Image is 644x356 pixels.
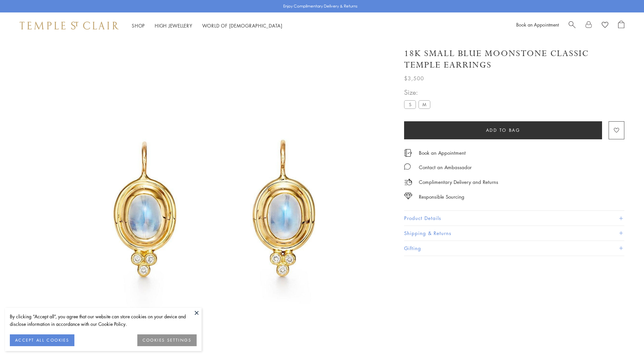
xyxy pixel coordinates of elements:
nav: Main navigation [132,22,283,30]
img: MessageIcon-01_2.svg [404,163,411,170]
iframe: Gorgias live chat messenger [611,325,637,349]
a: High JewelleryHigh Jewellery [155,22,192,29]
span: Size: [404,87,433,98]
img: icon_delivery.svg [404,178,412,186]
p: Enjoy Complimentary Delivery & Returns [283,3,358,10]
label: S [404,100,416,109]
img: icon_sourcing.svg [404,193,412,199]
button: Shipping & Returns [404,226,624,241]
div: By clicking “Accept all”, you agree that our website can store cookies on your device and disclos... [10,313,197,328]
button: COOKIES SETTINGS [137,334,197,346]
button: Product Details [404,211,624,226]
h1: 18K Small Blue Moonstone Classic Temple Earrings [404,48,624,71]
label: M [419,100,430,109]
p: Complimentary Delivery and Returns [419,178,498,186]
img: icon_appointment.svg [404,149,412,157]
button: Add to bag [404,121,602,139]
a: Open Shopping Bag [618,21,624,30]
a: Search [569,21,576,30]
img: Temple St. Clair [20,22,119,30]
a: World of [DEMOGRAPHIC_DATA]World of [DEMOGRAPHIC_DATA] [202,22,283,29]
div: Responsible Sourcing [419,193,464,201]
a: View Wishlist [602,21,608,30]
a: Book an Appointment [516,21,559,28]
button: ACCEPT ALL COOKIES [10,334,74,346]
div: Contact an Ambassador [419,163,472,171]
span: Add to bag [486,127,520,134]
span: $3,500 [404,74,424,83]
a: ShopShop [132,22,145,29]
a: Book an Appointment [419,149,466,156]
button: Gifting [404,241,624,256]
